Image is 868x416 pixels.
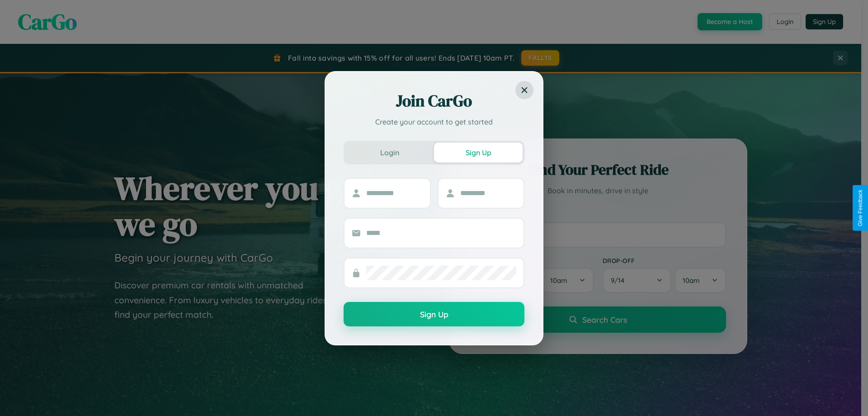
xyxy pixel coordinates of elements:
p: Create your account to get started [344,116,524,127]
h2: Join CarGo [344,90,524,112]
button: Login [345,143,434,163]
button: Sign Up [434,143,523,163]
button: Sign Up [344,302,524,326]
div: Give Feedback [857,190,863,226]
